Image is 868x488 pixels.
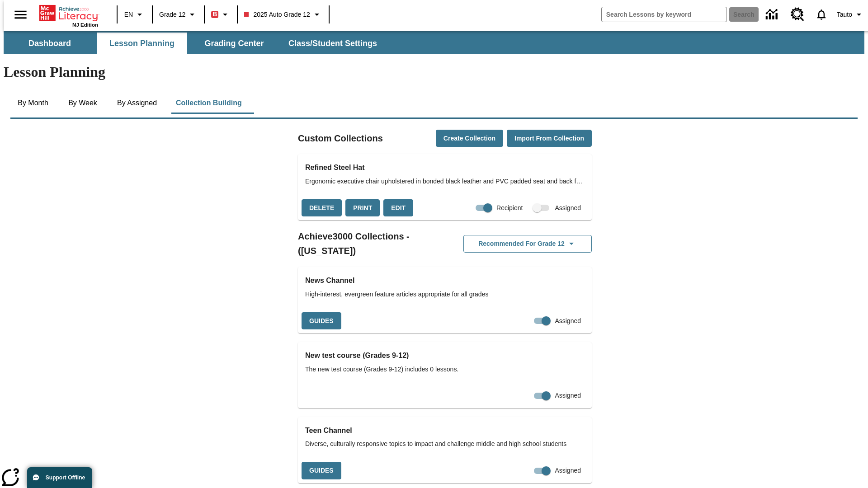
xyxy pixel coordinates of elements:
button: Guides [302,462,341,479]
h2: Custom Collections [298,131,383,145]
button: By Week [60,92,105,114]
div: SubNavbar [4,31,864,54]
button: Boost Class color is red. Change class color [208,6,234,23]
button: Language: EN, Select a language [120,6,149,23]
button: Open side menu [7,1,34,28]
a: Resource Center, Will open in new tab [785,2,810,27]
span: Tauto [837,10,852,19]
button: By Assigned [110,92,164,114]
button: Recommended for Grade 12 [463,235,592,253]
button: Edit [383,199,413,217]
span: Recipient [496,203,523,213]
button: Delete [302,199,342,217]
button: Lesson Planning [97,33,187,54]
h1: Lesson Planning [4,64,864,80]
span: Support Offline [46,474,85,481]
button: Grade: Grade 12, Select a grade [156,6,201,23]
input: search field [602,7,726,22]
h3: Teen Channel [305,424,585,437]
h2: Achieve3000 Collections - ([US_STATE]) [298,229,445,258]
span: Assigned [555,203,581,213]
a: Data Center [760,2,785,27]
div: Home [39,3,98,28]
a: Notifications [810,3,833,26]
button: Class/Student Settings [281,33,384,54]
button: Collection Building [169,92,249,114]
button: Dashboard [5,33,95,54]
button: By Month [10,92,56,114]
span: Grade 12 [159,10,185,19]
h3: News Channel [305,274,585,287]
button: Profile/Settings [833,6,868,23]
span: 2025 Auto Grade 12 [244,10,310,19]
span: Dashboard [28,38,71,49]
button: Import from Collection [507,130,592,147]
span: The new test course (Grades 9-12) includes 0 lessons. [305,365,585,374]
span: Assigned [555,316,581,326]
span: Assigned [555,466,581,475]
span: EN [124,10,133,19]
button: Print, will open in a new window [345,199,380,217]
span: Class/Student Settings [288,38,377,49]
a: Home [39,4,98,22]
button: Create Collection [436,130,503,147]
div: SubNavbar [4,33,385,54]
button: Grading Center [189,33,279,54]
h3: New test course (Grades 9-12) [305,349,585,362]
span: Diverse, culturally responsive topics to impact and challenge middle and high school students [305,439,585,449]
span: Ergonomic executive chair upholstered in bonded black leather and PVC padded seat and back for al... [305,177,585,186]
span: Grading Center [204,38,264,49]
button: Class: 2025 Auto Grade 12, Select your class [241,6,325,23]
span: High-interest, evergreen feature articles appropriate for all grades [305,290,585,299]
button: Support Offline [27,467,92,488]
span: Lesson Planning [109,38,175,49]
span: B [212,9,217,20]
button: Guides [302,312,341,330]
span: NJ Edition [72,22,98,28]
span: Assigned [555,391,581,400]
h3: Refined Steel Hat [305,161,585,174]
